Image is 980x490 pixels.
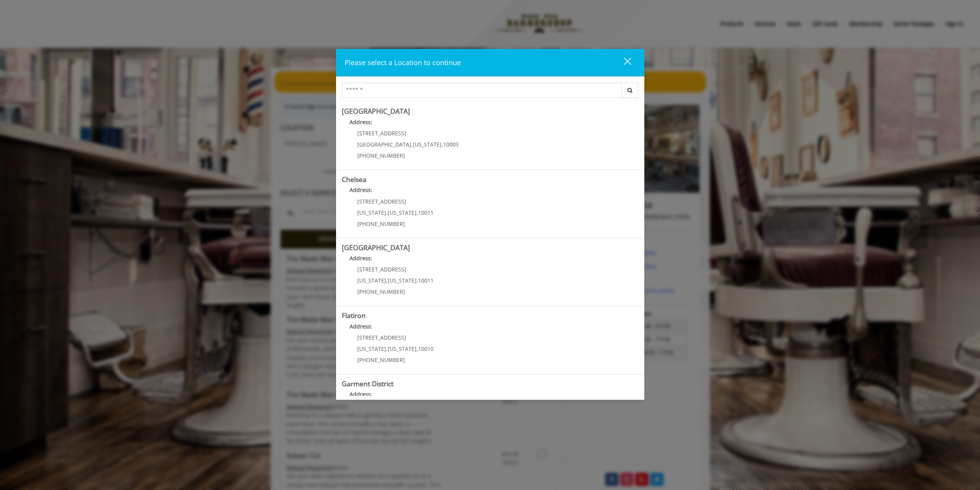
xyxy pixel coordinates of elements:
[342,175,366,184] b: Chelsea
[357,334,406,341] span: [STREET_ADDRESS]
[357,130,406,137] span: [STREET_ADDRESS]
[342,379,393,388] b: Garment District
[342,83,639,102] div: Center Select
[357,209,386,216] span: [US_STATE]
[345,58,461,67] span: Please select a Location to continue
[357,141,411,148] span: [GEOGRAPHIC_DATA]
[350,254,372,262] b: Address:
[357,266,406,273] span: [STREET_ADDRESS]
[418,345,434,352] span: 10010
[443,141,459,148] span: 10003
[350,391,372,398] b: Address:
[342,106,410,116] b: [GEOGRAPHIC_DATA]
[357,152,405,159] span: [PHONE_NUMBER]
[357,356,405,364] span: [PHONE_NUMBER]
[386,277,388,284] span: ,
[357,277,386,284] span: [US_STATE]
[357,220,405,227] span: [PHONE_NUMBER]
[418,209,434,216] span: 10011
[615,57,630,69] div: close dialog
[610,55,636,71] button: close dialog
[413,141,442,148] span: [US_STATE]
[357,288,405,295] span: [PHONE_NUMBER]
[411,141,413,148] span: ,
[386,345,388,352] span: ,
[625,88,634,93] i: Search button
[388,277,417,284] span: [US_STATE]
[386,209,388,216] span: ,
[342,311,366,320] b: Flatiron
[350,323,372,330] b: Address:
[417,277,418,284] span: ,
[388,345,417,352] span: [US_STATE]
[357,345,386,352] span: [US_STATE]
[350,118,372,126] b: Address:
[342,243,410,252] b: [GEOGRAPHIC_DATA]
[418,277,434,284] span: 10011
[417,345,418,352] span: ,
[357,198,406,205] span: [STREET_ADDRESS]
[442,141,443,148] span: ,
[388,209,417,216] span: [US_STATE]
[350,186,372,194] b: Address:
[342,83,622,98] input: Search Center
[417,209,418,216] span: ,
